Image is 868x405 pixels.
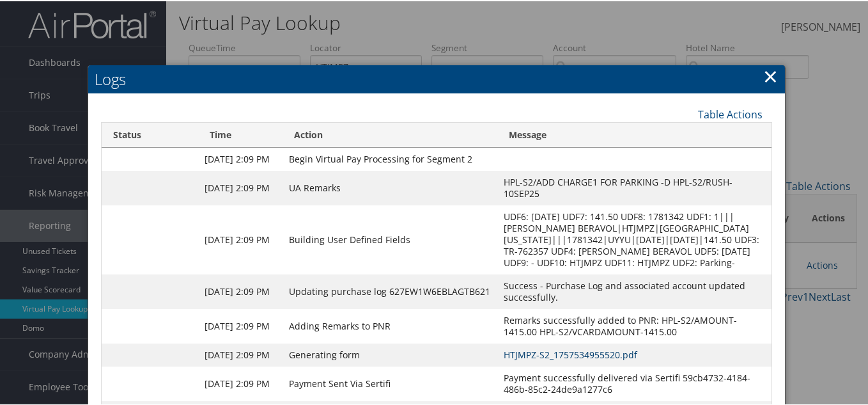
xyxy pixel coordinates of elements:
td: Payment successfully delivered via Sertifi 59cb4732-4184-486b-85c2-24de9a1277c6 [497,365,771,400]
th: Message: activate to sort column ascending [497,122,771,147]
td: [DATE] 2:09 PM [198,365,283,400]
td: [DATE] 2:09 PM [198,342,283,365]
h2: Logs [88,64,786,92]
td: UDF6: [DATE] UDF7: 141.50 UDF8: 1781342 UDF1: 1|||[PERSON_NAME] BERAVOL|HTJMPZ|[GEOGRAPHIC_DATA][... [497,204,771,273]
td: Payment Sent Via Sertifi [283,365,497,400]
td: [DATE] 2:09 PM [198,273,283,308]
td: [DATE] 2:09 PM [198,308,283,342]
td: [DATE] 2:09 PM [198,147,283,170]
td: Remarks successfully added to PNR: HPL-S2/AMOUNT-1415.00 HPL-S2/VCARDAMOUNT-1415.00 [497,308,771,342]
td: Success - Purchase Log and associated account updated successfully. [497,273,771,308]
td: Generating form [283,342,497,365]
td: [DATE] 2:09 PM [198,204,283,273]
td: UA Remarks [283,170,497,204]
td: Building User Defined Fields [283,204,497,273]
a: HTJMPZ-S2_1757534955520.pdf [504,347,637,360]
td: Adding Remarks to PNR [283,308,497,342]
td: HPL-S2/ADD CHARGE1 FOR PARKING -D HPL-S2/RUSH-10SEP25 [497,170,771,204]
td: Begin Virtual Pay Processing for Segment 2 [283,147,497,170]
th: Action: activate to sort column ascending [283,122,497,147]
th: Status: activate to sort column ascending [102,122,198,147]
a: Close [763,62,778,88]
td: [DATE] 2:09 PM [198,170,283,204]
a: Table Actions [698,106,763,120]
th: Time: activate to sort column ascending [198,122,283,147]
td: Updating purchase log 627EW1W6EBLAGTB621 [283,273,497,308]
